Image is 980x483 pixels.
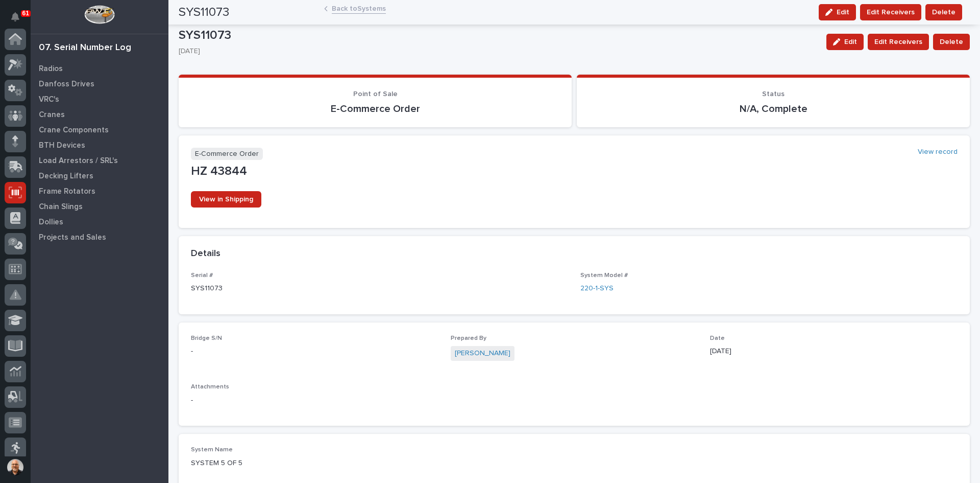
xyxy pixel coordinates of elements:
p: 61 [22,10,29,17]
p: SYS11073 [191,283,568,294]
p: [DATE] [710,346,958,357]
p: - [191,346,438,357]
p: Chain Slings [39,202,83,212]
p: Dollies [39,218,63,227]
p: E-Commerce Order [191,148,263,160]
span: System Name [191,447,233,453]
a: Chain Slings [31,199,168,214]
p: Decking Lifters [39,172,93,181]
p: Projects and Sales [39,233,106,242]
button: Edit Receivers [868,34,929,50]
div: Notifications61 [13,12,26,29]
span: Edit Receivers [874,36,922,48]
a: Dollies [31,214,168,229]
p: Cranes [39,110,65,120]
a: View record [918,148,958,156]
button: Delete [933,34,970,50]
a: View in Shipping [191,191,261,208]
a: 220-1-SYS [580,283,614,294]
a: Decking Lifters [31,168,168,183]
p: - [191,395,438,406]
p: Radios [39,64,63,74]
p: [DATE] [179,47,814,56]
span: Status [762,90,785,98]
a: Radios [31,61,168,76]
p: Crane Components [39,126,109,135]
p: SYSTEM 5 OF 5 [191,458,958,469]
p: HZ 43844 [191,164,958,179]
span: Point of Sale [353,90,398,98]
a: Crane Components [31,122,168,137]
span: View in Shipping [199,196,253,203]
p: Load Arrestors / SRL's [39,156,118,166]
span: System Model # [580,272,628,279]
img: Workspace Logo [84,5,114,24]
a: [PERSON_NAME] [455,348,510,359]
p: SYS11073 [179,28,818,43]
button: users-avatar [5,456,26,478]
h2: Details [191,248,220,260]
a: BTH Devices [31,137,168,153]
a: Frame Rotators [31,183,168,199]
p: E-Commerce Order [191,103,559,115]
a: VRC's [31,91,168,107]
a: Load Arrestors / SRL's [31,153,168,168]
div: 07. Serial Number Log [39,42,131,54]
p: Frame Rotators [39,187,95,196]
p: Danfoss Drives [39,80,94,89]
a: Back toSystems [332,2,386,14]
span: Delete [940,36,963,48]
p: BTH Devices [39,141,85,150]
span: Prepared By [451,335,486,341]
span: Edit [844,37,857,47]
p: VRC's [39,95,59,104]
span: Date [710,335,725,341]
span: Serial # [191,272,213,279]
span: Bridge S/N [191,335,222,341]
span: Attachments [191,384,229,390]
a: Danfoss Drives [31,76,168,91]
button: Notifications [5,6,26,28]
p: N/A, Complete [589,103,958,115]
button: Edit [826,34,864,50]
a: Projects and Sales [31,229,168,245]
a: Cranes [31,107,168,122]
